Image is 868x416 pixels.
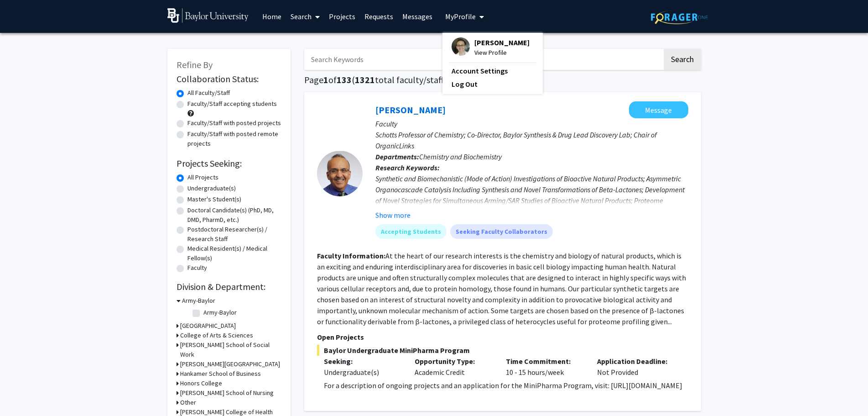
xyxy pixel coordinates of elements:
[317,251,686,326] fg-read-more: At the heart of our research interests is the chemistry and biology of natural products, which is...
[203,308,237,317] label: Army-Baylor
[7,375,39,409] iframe: Chat
[324,0,360,32] a: Projects
[187,195,241,204] label: Master's Student(s)
[180,379,222,388] h3: Honors College
[474,47,530,58] span: View Profile
[590,356,681,378] div: Not Provided
[180,359,280,369] h3: [PERSON_NAME][GEOGRAPHIC_DATA]
[375,224,447,239] mat-chip: Accepting Students
[167,8,249,23] img: Baylor University Logo
[182,296,215,305] h3: Army-Baylor
[360,0,398,32] a: Requests
[629,101,688,118] button: Message Daniel Romo
[187,263,207,273] label: Faculty
[597,356,675,367] p: Application Deadline:
[499,356,590,378] div: 10 - 15 hours/week
[180,388,274,398] h3: [PERSON_NAME] School of Nursing
[375,173,688,217] div: Synthetic and Biomechanistic (Mode of Action) Investigations of Bioactive Natural Products; Asymm...
[187,99,277,109] label: Faculty/Staff accepting students
[452,37,530,58] div: Profile Picture[PERSON_NAME]View Profile
[415,356,492,367] p: Opportunity Type:
[324,380,688,391] p: For a description of ongoing projects and an application for the MiniPharma Program, visit: [URL]...
[324,367,401,378] div: Undergraduate(s)
[187,129,281,148] label: Faculty/Staff with posted remote projects
[419,152,502,161] span: Chemistry and Biochemistry
[177,158,281,169] h2: Projects Seeking:
[445,12,476,21] span: My Profile
[375,210,411,221] button: Show more
[375,152,419,161] b: Departments:
[177,281,281,292] h2: Division & Department:
[337,74,352,85] span: 133
[187,118,281,128] label: Faculty/Staff with posted projects
[506,356,583,367] p: Time Commitment:
[355,74,375,85] span: 1321
[452,37,470,56] img: Profile Picture
[187,244,281,263] label: Medical Resident(s) / Medical Fellow(s)
[187,205,281,225] label: Doctoral Candidate(s) (PhD, MD, DMD, PharmD, etc.)
[317,251,385,260] b: Faculty Information:
[323,74,328,85] span: 1
[304,49,662,70] input: Search Keywords
[375,104,446,116] a: [PERSON_NAME]
[450,224,553,239] mat-chip: Seeking Faculty Collaborators
[258,0,286,32] a: Home
[324,356,401,367] p: Seeking:
[180,340,281,359] h3: [PERSON_NAME] School of Social Work
[452,65,534,76] a: Account Settings
[375,129,688,151] p: Schotts Professor of Chemistry; Co-Director, Baylor Synthesis & Drug Lead Discovery Lab; Chair of...
[304,74,701,85] h1: Page of ( total faculty/staff results)
[187,184,236,193] label: Undergraduate(s)
[286,0,324,32] a: Search
[180,321,236,331] h3: [GEOGRAPHIC_DATA]
[398,0,437,32] a: Messages
[177,74,281,84] h2: Collaboration Status:
[180,331,253,340] h3: College of Arts & Sciences
[664,49,701,70] button: Search
[452,79,534,90] a: Log Out
[375,118,688,129] p: Faculty
[375,163,440,172] b: Research Keywords:
[187,225,281,244] label: Postdoctoral Researcher(s) / Research Staff
[187,88,230,98] label: All Faculty/Staff
[474,37,530,47] span: [PERSON_NAME]
[187,173,218,182] label: All Projects
[180,398,196,407] h3: Other
[408,356,499,378] div: Academic Credit
[180,369,261,379] h3: Hankamer School of Business
[317,345,688,356] span: Baylor Undergraduate MiniPharma Program
[651,10,708,24] img: ForagerOne Logo
[177,59,213,70] span: Refine By
[317,332,688,342] p: Open Projects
